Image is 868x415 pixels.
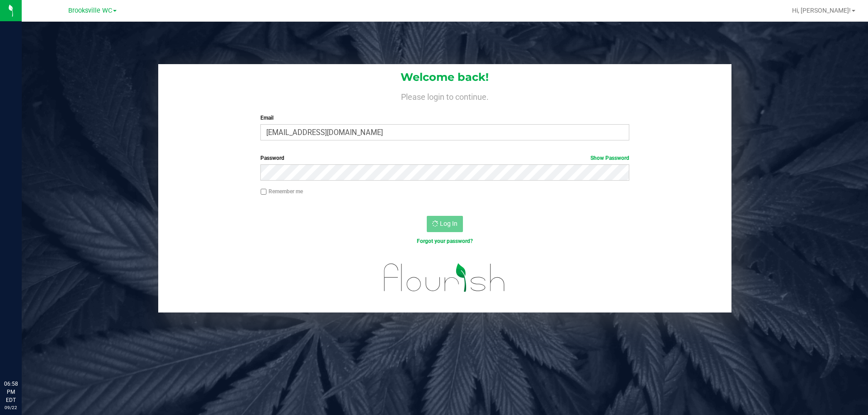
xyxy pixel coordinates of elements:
[68,7,112,14] span: Brooksville WC
[260,114,629,122] label: Email
[4,404,18,411] p: 09/22
[260,155,284,161] span: Password
[373,255,516,301] img: flourish_logo.svg
[590,155,629,161] a: Show Password
[417,238,473,244] a: Forgot your password?
[4,380,18,404] p: 06:58 PM EDT
[158,90,731,101] h4: Please login to continue.
[792,7,851,14] span: Hi, [PERSON_NAME]!
[260,189,267,195] input: Remember me
[158,71,731,83] h1: Welcome back!
[427,216,463,232] button: Log In
[260,187,303,196] label: Remember me
[440,220,458,227] span: Log In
